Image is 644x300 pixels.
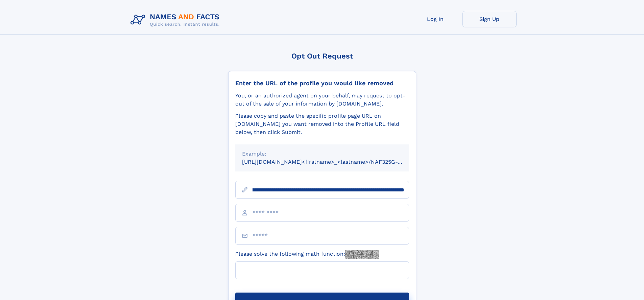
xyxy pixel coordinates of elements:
[462,11,517,27] a: Sign Up
[408,11,462,27] a: Log In
[228,52,416,60] div: Opt Out Request
[242,150,402,158] div: Example:
[235,79,409,87] div: Enter the URL of the profile you would like removed
[235,250,379,259] label: Please solve the following math function:
[235,112,409,136] div: Please copy and paste the specific profile page URL on [DOMAIN_NAME] you want removed into the Pr...
[128,11,225,29] img: Logo Names and Facts
[235,92,409,108] div: You, or an authorized agent on your behalf, may request to opt-out of the sale of your informatio...
[242,159,422,165] small: [URL][DOMAIN_NAME]<firstname>_<lastname>/NAF325G-xxxxxxxx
